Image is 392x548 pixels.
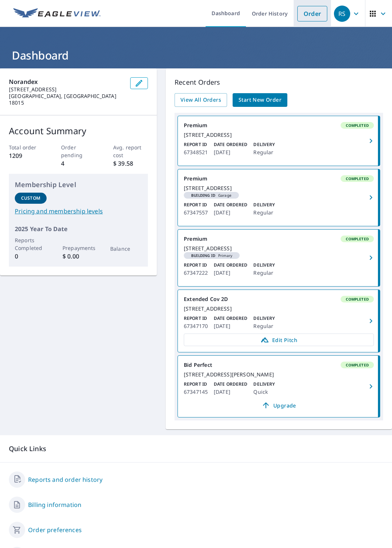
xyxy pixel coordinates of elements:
[184,315,208,322] p: Report ID
[184,399,374,411] a: Upgrade
[184,388,208,396] p: 67347145
[184,362,374,368] div: Bid Perfect
[61,143,96,159] p: Order pending
[62,244,94,252] p: Prepayments
[341,362,373,368] span: Completed
[253,322,275,331] p: Regular
[297,6,327,21] a: Order
[214,262,247,268] p: Date Ordered
[175,93,227,107] a: View All Orders
[9,444,383,453] p: Quick Links
[334,6,350,22] div: RS
[15,207,142,216] a: Pricing and membership levels
[9,77,124,86] p: Norandex
[214,208,247,217] p: [DATE]
[184,296,374,302] div: Extended Cov 2D
[21,195,40,202] p: Custom
[191,254,215,257] em: Building ID
[9,93,124,106] p: [GEOGRAPHIC_DATA], [GEOGRAPHIC_DATA] 18015
[184,141,208,148] p: Report ID
[253,315,275,322] p: Delivery
[253,381,275,388] p: Delivery
[184,245,374,252] div: [STREET_ADDRESS]
[15,252,47,261] p: 0
[9,124,148,138] p: Account Summary
[184,208,208,217] p: 67347557
[9,143,44,151] p: Total order
[191,193,215,197] em: Building ID
[28,475,102,484] a: Reports and order history
[15,180,142,190] p: Membership Level
[253,141,275,148] p: Delivery
[184,262,208,268] p: Report ID
[110,245,142,253] p: Balance
[184,381,208,388] p: Report ID
[214,381,247,388] p: Date Ordered
[184,185,374,192] div: [STREET_ADDRESS]
[187,193,236,197] span: Garage
[9,151,44,160] p: 1209
[253,148,275,157] p: Regular
[113,143,148,159] p: Avg. report cost
[178,116,380,166] a: PremiumCompleted[STREET_ADDRESS]Report ID67348521Date Ordered[DATE]DeliveryRegular
[15,224,142,233] p: 2025 Year To Date
[239,95,281,105] span: Start New Order
[253,388,275,396] p: Quick
[175,77,383,87] p: Recent Orders
[113,159,148,168] p: $ 39.58
[341,176,373,181] span: Completed
[184,371,374,378] div: [STREET_ADDRESS][PERSON_NAME]
[180,95,221,105] span: View All Orders
[184,122,374,129] div: Premium
[178,169,380,226] a: PremiumCompleted[STREET_ADDRESS]Building IDGarageReport ID67347557Date Ordered[DATE]DeliveryRegular
[178,290,380,352] a: Extended Cov 2DCompleted[STREET_ADDRESS]Report ID67347170Date Ordered[DATE]DeliveryRegularEdit Pitch
[184,334,374,346] a: Edit Pitch
[214,322,247,331] p: [DATE]
[184,268,208,277] p: 67347222
[9,86,124,93] p: [STREET_ADDRESS]
[253,262,275,268] p: Delivery
[184,305,374,312] div: [STREET_ADDRESS]
[184,148,208,157] p: 67348521
[214,202,247,208] p: Date Ordered
[341,123,373,128] span: Completed
[61,159,96,168] p: 4
[233,93,287,107] a: Start New Order
[187,254,237,257] span: Primary
[184,202,208,208] p: Report ID
[253,202,275,208] p: Delivery
[178,356,380,417] a: Bid PerfectCompleted[STREET_ADDRESS][PERSON_NAME]Report ID67347145Date Ordered[DATE]DeliveryQuick...
[214,268,247,277] p: [DATE]
[214,315,247,322] p: Date Ordered
[28,525,82,534] a: Order preferences
[184,236,374,242] div: Premium
[188,401,369,410] span: Upgrade
[184,175,374,182] div: Premium
[341,297,373,302] span: Completed
[62,252,94,261] p: $ 0.00
[13,8,101,19] img: EV Logo
[341,236,373,241] span: Completed
[184,132,374,138] div: [STREET_ADDRESS]
[189,335,369,344] span: Edit Pitch
[253,268,275,277] p: Regular
[253,208,275,217] p: Regular
[214,148,247,157] p: [DATE]
[178,230,380,286] a: PremiumCompleted[STREET_ADDRESS]Building IDPrimaryReport ID67347222Date Ordered[DATE]DeliveryRegular
[9,48,383,63] h1: Dashboard
[15,236,47,252] p: Reports Completed
[28,500,81,509] a: Billing information
[214,388,247,396] p: [DATE]
[184,322,208,331] p: 67347170
[214,141,247,148] p: Date Ordered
